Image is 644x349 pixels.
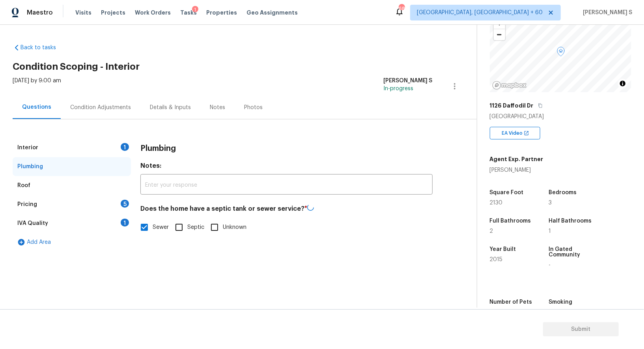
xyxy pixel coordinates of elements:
span: Maestro [27,9,53,17]
div: Details & Inputs [150,104,191,111]
h5: Number of Pets [490,299,532,305]
span: 2130 [490,200,503,206]
span: 2015 [490,257,503,262]
span: [PERSON_NAME] S [580,9,632,17]
h5: Square Foot [490,190,524,195]
span: [GEOGRAPHIC_DATA], [GEOGRAPHIC_DATA] + 60 [417,9,543,17]
span: Toggle attribution [620,79,625,88]
div: 1 [192,6,198,14]
h5: 1126 Daffodil Dr [490,102,534,110]
div: [GEOGRAPHIC_DATA] [490,113,631,121]
span: Geo Assignments [246,9,298,17]
span: EA Video [502,129,526,137]
canvas: Map [490,13,632,92]
span: Properties [206,9,237,17]
div: Pricing [17,200,37,208]
div: [PERSON_NAME] S [383,77,433,85]
h5: Half Bathrooms [549,218,592,224]
h5: In Gated Community [549,247,593,258]
div: Condition Adjustments [70,104,131,111]
img: Open In New Icon [524,130,529,136]
div: EA Video [490,127,540,139]
div: [DATE] by 9:00 am [13,77,61,96]
h5: Full Bathrooms [490,218,531,224]
span: 2 [490,228,493,234]
h5: Agent Exp. Partner [490,155,543,163]
div: 681 [399,5,404,13]
div: Photos [244,104,263,111]
div: Roof [17,182,30,189]
div: Map marker [557,47,565,59]
span: 3 [549,200,552,206]
h4: Notes: [140,162,433,173]
span: Sewer [153,223,169,232]
span: Work Orders [135,9,171,17]
div: Questions [22,103,51,111]
span: 1 [549,228,551,234]
h3: Plumbing [140,145,176,152]
h2: Condition Scoping - Interior [13,63,477,71]
div: 5 [121,200,129,208]
a: Mapbox homepage [492,81,527,90]
h5: Year Built [490,247,516,252]
span: Septic [187,223,204,232]
button: Zoom out [494,29,505,40]
h5: Bedrooms [549,190,577,195]
span: - [549,262,551,268]
div: Add Area [13,233,131,252]
span: Projects [101,9,125,17]
span: Tasks [180,10,197,15]
div: 1 [121,219,129,226]
a: Back to tasks [13,44,88,52]
div: Notes [210,104,225,111]
div: IVA Quality [17,219,48,227]
h4: Does the home have a septic tank or sewer service? [140,204,433,216]
span: Visits [75,9,91,17]
div: Plumbing [17,163,43,171]
h5: Smoking [549,299,572,305]
div: Interior [17,144,38,152]
span: In-progress [383,86,413,91]
button: Copy Address [537,102,544,109]
input: Enter your response [140,176,433,195]
div: 1 [121,143,129,151]
button: Toggle attribution [618,79,627,88]
span: Unknown [223,223,246,232]
div: [PERSON_NAME] [490,166,543,174]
